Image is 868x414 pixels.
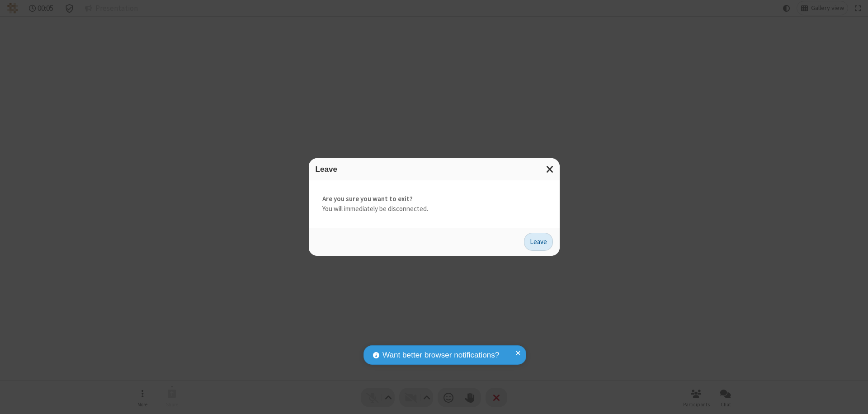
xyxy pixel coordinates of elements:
span: Want better browser notifications? [382,349,499,361]
button: Close modal [541,158,560,180]
button: Leave [524,233,553,251]
strong: Are you sure you want to exit? [322,194,546,204]
div: You will immediately be disconnected. [309,180,560,228]
h3: Leave [316,165,553,174]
